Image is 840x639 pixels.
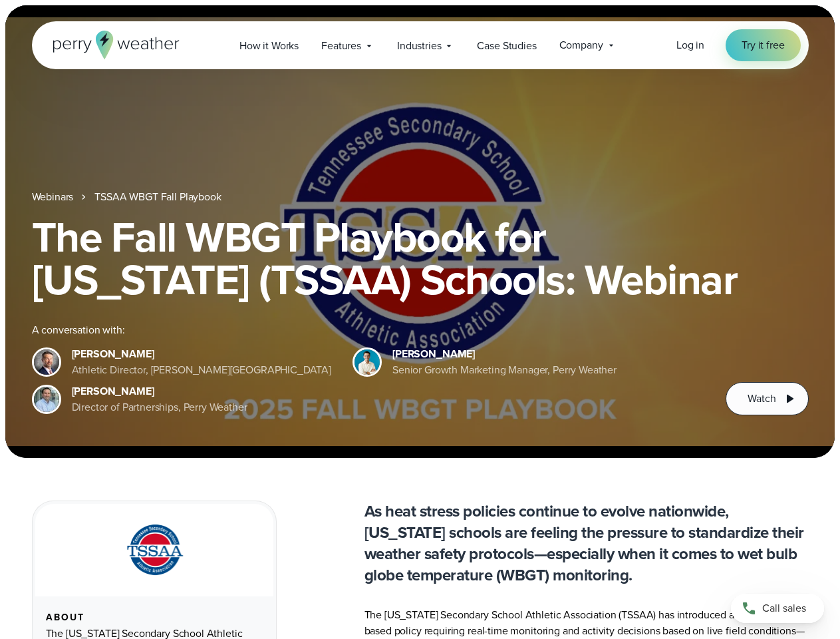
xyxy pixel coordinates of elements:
[228,32,310,59] a: How it Works
[726,382,808,415] button: Watch
[72,383,247,399] div: [PERSON_NAME]
[397,38,441,54] span: Industries
[32,216,809,301] h1: The Fall WBGT Playbook for [US_STATE] (TSSAA) Schools: Webinar
[110,520,199,580] img: TSSAA-Tennessee-Secondary-School-Athletic-Association.svg
[354,349,380,375] img: Spencer Patton, Perry Weather
[72,362,332,378] div: Athletic Director, [PERSON_NAME][GEOGRAPHIC_DATA]
[72,346,332,362] div: [PERSON_NAME]
[477,38,536,54] span: Case Studies
[676,37,704,53] span: Log in
[466,32,547,59] a: Case Studies
[321,38,361,54] span: Features
[742,37,784,53] span: Try it free
[762,600,806,616] span: Call sales
[392,362,617,378] div: Senior Growth Marketing Manager, Perry Weather
[32,322,705,338] div: A conversation with:
[731,594,824,623] a: Call sales
[32,189,74,205] a: Webinars
[748,391,775,407] span: Watch
[94,189,221,205] a: TSSAA WBGT Fall Playbook
[34,349,59,375] img: Brian Wyatt
[676,37,704,53] a: Log in
[34,387,59,412] img: Jeff Wood
[32,189,809,205] nav: Breadcrumb
[72,399,247,415] div: Director of Partnerships, Perry Weather
[46,612,263,623] div: About
[239,38,299,54] span: How it Works
[392,346,617,362] div: [PERSON_NAME]
[559,37,603,53] span: Company
[364,501,809,586] p: As heat stress policies continue to evolve nationwide, [US_STATE] schools are feeling the pressur...
[726,29,800,61] a: Try it free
